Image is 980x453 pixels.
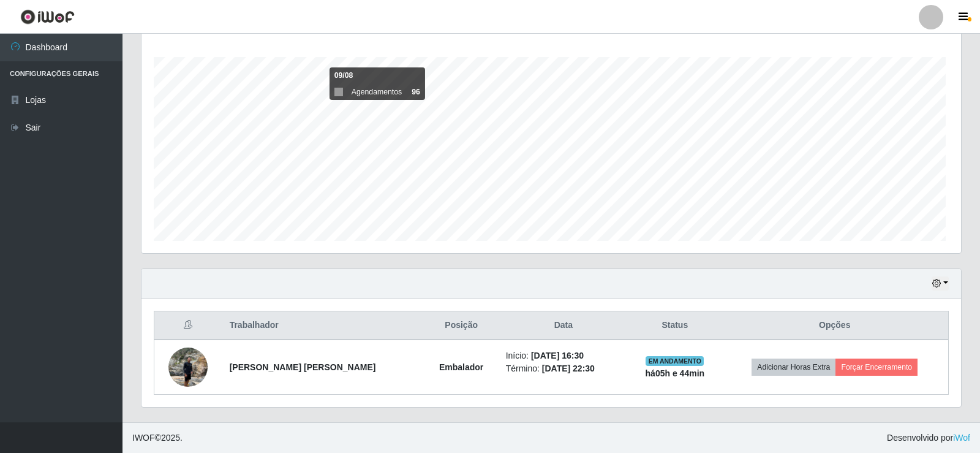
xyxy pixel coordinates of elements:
[424,311,499,340] th: Posição
[646,368,705,378] strong: há 05 h e 44 min
[499,311,629,340] th: Data
[628,311,721,340] th: Status
[721,311,948,340] th: Opções
[531,351,584,360] time: [DATE] 16:30
[20,9,75,25] img: CoreUI Logo
[230,362,376,372] strong: [PERSON_NAME] [PERSON_NAME]
[222,311,424,340] th: Trabalhador
[887,432,970,444] span: Desenvolvido por
[439,362,483,372] strong: Embalador
[835,359,918,376] button: Forçar Encerramento
[506,349,622,362] li: Início:
[132,433,155,443] span: IWOF
[132,432,183,444] span: © 2025 .
[752,359,835,376] button: Adicionar Horas Extra
[168,341,208,393] img: 1700098236719.jpeg
[646,356,704,366] span: EM ANDAMENTO
[542,364,595,373] time: [DATE] 22:30
[506,362,622,375] li: Término:
[953,433,970,443] a: iWof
